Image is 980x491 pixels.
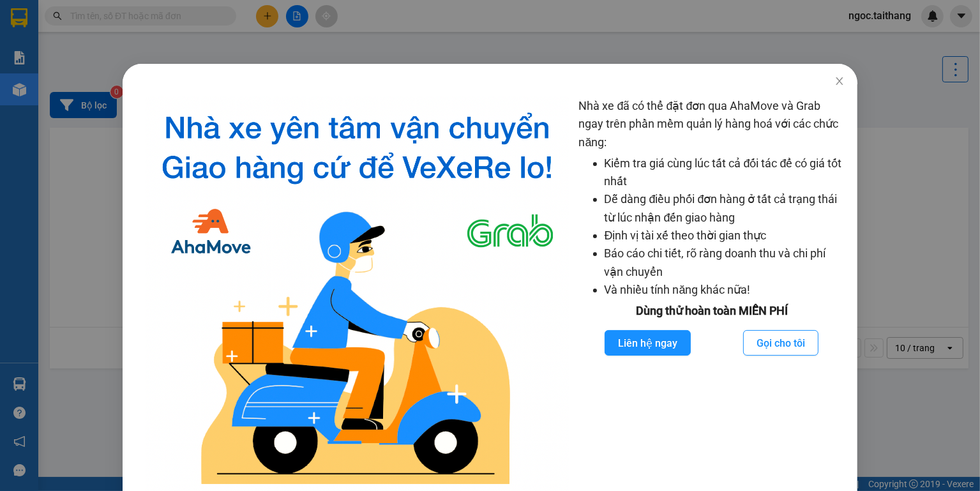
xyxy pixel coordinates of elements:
[604,155,845,191] li: Kiểm tra giá cùng lúc tất cả đối tác để có giá tốt nhất
[605,330,691,356] button: Liên hệ ngay
[757,335,805,351] span: Gọi cho tôi
[604,245,845,281] li: Báo cáo chi tiết, rõ ràng doanh thu và chi phí vận chuyển
[604,227,845,245] li: Định vị tài xế theo thời gian thực
[822,64,857,100] button: Close
[604,281,845,299] li: Và nhiều tính năng khác nữa!
[743,330,818,356] button: Gọi cho tôi
[604,190,845,227] li: Dễ dàng điều phối đơn hàng ở tất cả trạng thái từ lúc nhận đến giao hàng
[834,76,845,86] span: close
[618,335,677,351] span: Liên hệ ngay
[578,302,845,320] div: Dùng thử hoàn toàn MIỄN PHÍ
